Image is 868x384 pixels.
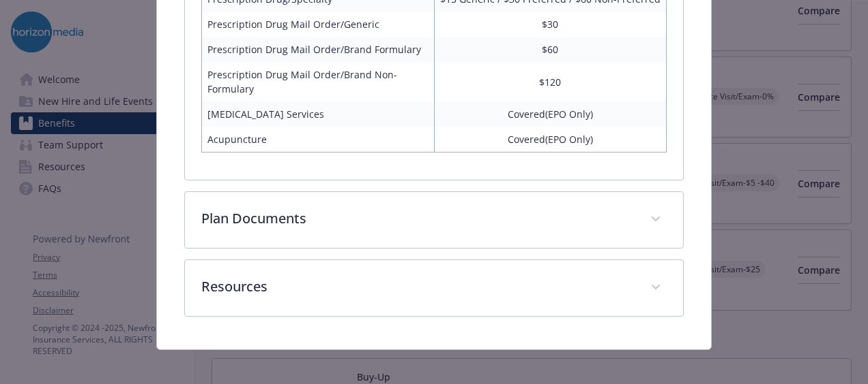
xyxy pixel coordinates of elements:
div: Resources [185,260,683,316]
p: Plan Documents [201,208,634,229]
td: Prescription Drug Mail Order/Brand Formulary [201,37,434,62]
td: $30 [434,12,667,37]
td: [MEDICAL_DATA] Services [201,101,434,127]
td: Covered(EPO Only) [434,127,667,153]
td: Acupuncture [201,127,434,153]
td: $120 [434,62,667,101]
td: Prescription Drug Mail Order/Brand Non-Formulary [201,62,434,101]
td: $60 [434,37,667,62]
div: Plan Documents [185,192,683,248]
td: Prescription Drug Mail Order/Generic [201,12,434,37]
p: Resources [201,276,634,297]
td: Covered(EPO Only) [434,101,667,127]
